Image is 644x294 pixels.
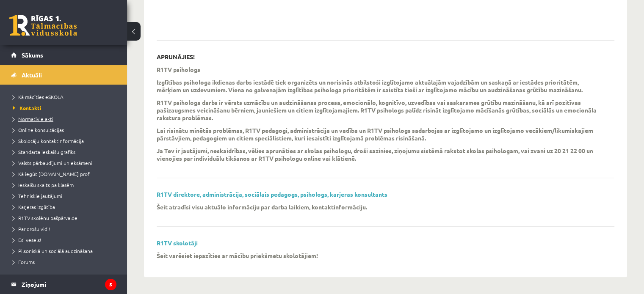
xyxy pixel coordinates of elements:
span: Pilsoniskā un sociālā audzināšana [13,247,93,254]
a: Pilsoniskā un sociālā audzināšana [13,247,119,255]
span: Forums [13,258,35,265]
a: Normatīvie akti [13,115,119,123]
span: R1TV skolēnu pašpārvalde [13,214,77,221]
a: Sākums [11,45,116,65]
b: Ja Tev ir jautājumi, neskaidrības, vēlies aprunāties ar skolas psihologu, droši sazinies, ziņojum... [157,147,593,162]
legend: Ziņojumi [22,275,116,294]
a: Ziņojumi5 [11,275,116,294]
a: Ieskaišu skaits pa klasēm [13,181,119,189]
span: Tehniskie jautājumi [13,192,62,199]
p: Šeit atradīsi visu aktuālo informāciju par darba laikiem, kontaktinformāciju. [157,203,367,211]
a: Valsts pārbaudījumi un eksāmeni [13,159,119,167]
p: Šeit varēsiet iepazīties ar mācību priekšmetu skolotājiem! [157,252,318,259]
a: Kontakti [13,104,119,112]
span: Online konsultācijas [13,126,64,133]
a: Online konsultācijas [13,126,119,134]
a: Skolotāju kontaktinformācija [13,137,119,145]
span: Normatīvie akti [13,115,53,122]
a: Rīgas 1. Tālmācības vidusskola [9,15,77,36]
p: APRUNĀJIES! [157,53,195,60]
p: R1TV psihologa darbs ir vērsts uz . R1TV psihologs palīdz risināt izglītojamo mācīšanās grūtības,... [157,99,602,121]
a: Kā iegūt [DOMAIN_NAME] prof [13,170,119,178]
span: Ieskaišu skaits pa klasēm [13,181,74,188]
p: Lai risinātu minētās problēmas, R1TV pedagogi, administrācija un vadība un R1TV psihologs sadarbo... [157,126,602,142]
span: Aktuāli [22,71,42,79]
a: Aktuāli [11,65,116,85]
span: Karjeras izglītība [13,203,55,210]
p: R1TV psihologs [157,66,200,73]
a: R1TV skolotāji [157,239,198,247]
a: Forums [13,258,119,266]
span: Sākums [22,51,43,59]
p: Izglītības psihologa ikdienas darbs iestādē tiek organizēts un norisinās atbilstoši izglītojamo a... [157,78,602,93]
span: Esi vesels! [13,236,41,243]
span: Kā mācīties eSKOLĀ [13,93,64,100]
span: Kontakti [13,104,41,111]
a: Esi vesels! [13,236,119,244]
a: Karjeras izglītība [13,203,119,211]
span: Skolotāju kontaktinformācija [13,137,84,144]
a: R1TV skolēnu pašpārvalde [13,214,119,222]
span: Kā iegūt [DOMAIN_NAME] prof [13,170,90,177]
span: Valsts pārbaudījumi un eksāmeni [13,159,92,166]
span: Standarta ieskaišu grafiks [13,148,75,155]
b: mācību un audzināšanas procesa, emocionālo, kognitīvo, uzvedības vai saskarsmes grūtību mazināšan... [157,99,581,114]
a: R1TV direktore, administrācija, sociālais pedagogs, psihologs, karjeras konsultants [157,190,387,198]
a: Par drošu vidi! [13,225,119,233]
a: Standarta ieskaišu grafiks [13,148,119,156]
a: Tehniskie jautājumi [13,192,119,200]
a: Kā mācīties eSKOLĀ [13,93,119,101]
i: 5 [105,279,116,290]
span: Par drošu vidi! [13,225,50,232]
